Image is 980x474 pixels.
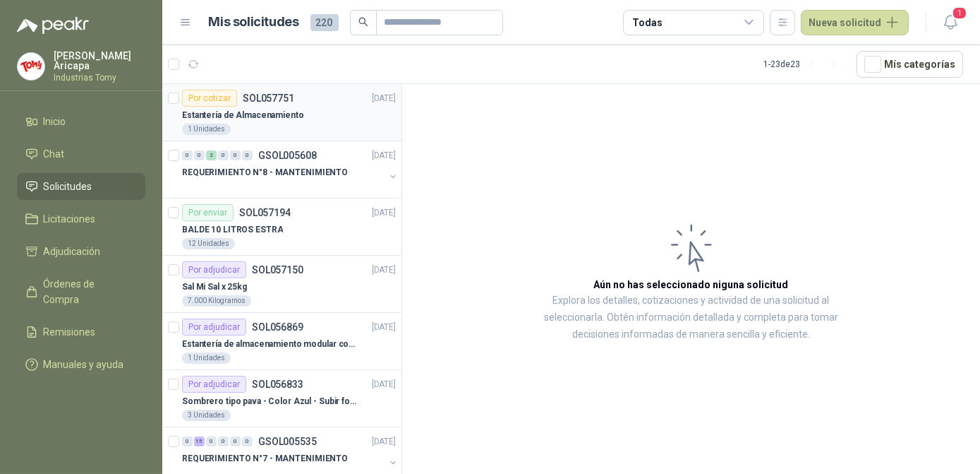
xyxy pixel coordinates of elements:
[182,124,231,135] div: 1 Unidades
[372,149,396,162] p: [DATE]
[44,357,124,372] span: Manuales y ayuda
[54,51,145,71] p: [PERSON_NAME] Aricapa
[310,14,339,31] span: 220
[162,370,401,427] a: Por adjudicarSOL056833[DATE] Sombrero tipo pava - Color Azul - Subir foto3 Unidades
[17,271,145,313] a: Órdenes de Compra
[252,322,303,332] p: SOL056869
[182,238,235,249] div: 12 Unidades
[54,73,145,82] p: Industrias Tomy
[17,141,145,167] a: Chat
[938,10,963,35] button: 1
[182,410,231,421] div: 3 Unidades
[182,395,358,408] p: Sombrero tipo pava - Color Azul - Subir foto
[182,223,283,237] p: BALDE 10 LITROS ESTRA
[372,378,396,391] p: [DATE]
[182,295,251,307] div: 7.000 Kilogramos
[372,263,396,277] p: [DATE]
[952,6,967,20] span: 1
[17,319,145,345] a: Remisiones
[182,90,237,107] div: Por cotizar
[763,53,845,76] div: 1 - 23 de 23
[243,93,294,103] p: SOL057751
[182,437,193,446] div: 0
[44,179,92,194] span: Solicitudes
[239,208,291,218] p: SOL057194
[182,319,246,336] div: Por adjudicar
[182,338,358,351] p: Estantería de almacenamiento modular con organizadores abiertos
[182,352,231,364] div: 1 Unidades
[17,206,145,232] a: Licitaciones
[162,256,401,313] a: Por adjudicarSOL057150[DATE] Sal Mi Sal x 25kg7.000 Kilogramos
[358,17,368,27] span: search
[162,199,401,256] a: Por enviarSOL057194[DATE] BALDE 10 LITROS ESTRA12 Unidades
[182,109,304,122] p: Estantería de Almacenamiento
[18,53,44,80] img: Company Logo
[182,261,246,278] div: Por adjudicar
[252,265,303,275] p: SOL057150
[44,276,132,307] span: Órdenes de Compra
[182,280,247,294] p: Sal Mi Sal x 25kg
[17,17,89,34] img: Logo peakr
[182,147,399,192] a: 0 0 2 0 0 0 GSOL005608[DATE] REQUERIMIENTO N°8 - MANTENIMIENTO
[209,12,299,32] h1: Mis solicitudes
[372,92,396,105] p: [DATE]
[242,150,253,160] div: 0
[372,321,396,334] p: [DATE]
[44,211,96,227] span: Licitaciones
[44,146,65,162] span: Chat
[194,437,205,446] div: 15
[230,437,241,446] div: 0
[194,150,205,160] div: 0
[372,206,396,220] p: [DATE]
[543,292,839,343] p: Explora los detalles, cotizaciones y actividad de una solicitud al seleccionarla. Obtén informaci...
[632,15,662,30] div: Todas
[218,150,229,160] div: 0
[258,150,317,160] p: GSOL005608
[206,437,217,446] div: 0
[372,435,396,449] p: [DATE]
[162,313,401,370] a: Por adjudicarSOL056869[DATE] Estantería de almacenamiento modular con organizadores abiertos1 Uni...
[230,150,241,160] div: 0
[258,437,317,446] p: GSOL005535
[594,277,789,292] h3: Aún no has seleccionado niguna solicitud
[44,244,101,259] span: Adjudicación
[17,238,145,265] a: Adjudicación
[857,51,963,78] button: Mís categorías
[182,166,348,179] p: REQUERIMIENTO N°8 - MANTENIMIENTO
[182,150,193,160] div: 0
[182,204,234,221] div: Por enviar
[242,437,253,446] div: 0
[801,10,909,35] button: Nueva solicitud
[44,324,96,340] span: Remisiones
[182,452,348,466] p: REQUERIMIENTO N°7 - MANTENIMIENTO
[17,351,145,378] a: Manuales y ayuda
[44,114,66,129] span: Inicio
[162,84,401,141] a: Por cotizarSOL057751[DATE] Estantería de Almacenamiento1 Unidades
[182,376,246,393] div: Por adjudicar
[17,173,145,200] a: Solicitudes
[206,150,217,160] div: 2
[252,379,303,389] p: SOL056833
[17,108,145,135] a: Inicio
[218,437,229,446] div: 0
